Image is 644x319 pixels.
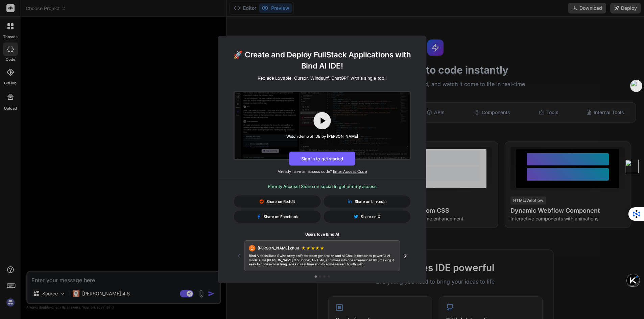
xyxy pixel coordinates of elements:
button: Go to testimonial 1 [314,275,316,277]
p: Bind AI feels like a Swiss army knife for code generation and AI Chat. It combines powerful AI mo... [249,254,396,266]
button: Sign in to get started [289,152,355,166]
div: Watch demo of IDE by [PERSON_NAME] [286,134,358,139]
button: Go to testimonial 2 [319,275,321,277]
span: ★ [315,245,320,251]
button: Previous testimonial [233,250,244,261]
span: Enter Access Code [333,169,367,174]
button: Go to testimonial 4 [328,275,330,277]
h1: 🚀 Create and Deploy FullStack Applications with Bind AI IDE! [227,49,417,72]
h3: Priority Access! Share on social to get priority access [233,183,411,190]
h1: Users love Bind AI [233,232,411,237]
span: ★ [301,245,306,251]
span: [PERSON_NAME].chua [257,245,299,251]
span: ★ [319,245,324,251]
span: Share on X [361,214,380,219]
span: Share on Facebook [263,214,298,219]
button: Next testimonial [400,250,411,261]
span: Share on Linkedin [354,199,386,204]
button: Go to testimonial 3 [323,275,325,277]
span: Share on Reddit [266,199,295,204]
p: Replace Lovable, Cursor, Windsurf, ChatGPT with a single tool! [258,75,387,81]
p: Already have an access code? [218,169,426,174]
span: ★ [310,245,315,251]
div: C [249,245,255,251]
span: ★ [306,245,311,251]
